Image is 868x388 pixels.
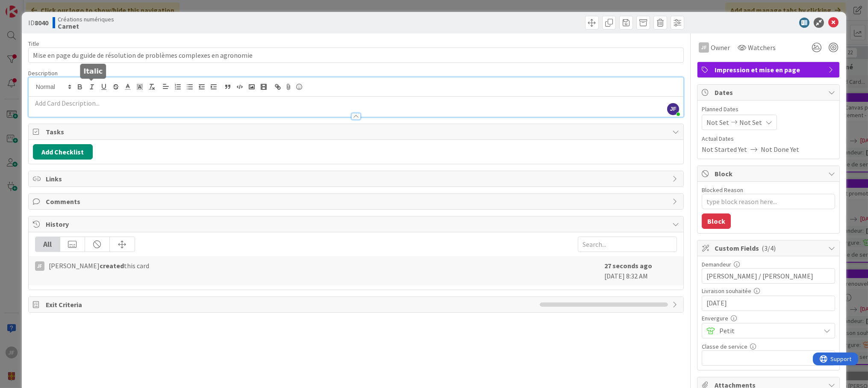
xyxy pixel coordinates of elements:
div: [DATE] 8:32 AM [604,261,677,281]
b: 8040 [35,18,48,27]
span: Tasks [46,127,668,137]
h5: Italic [83,67,103,75]
span: [PERSON_NAME] this card [49,261,149,271]
div: Envergure [702,315,835,321]
b: Carnet [58,23,114,30]
div: All [35,237,60,252]
span: Watchers [748,42,776,53]
span: ( 3/4 ) [762,244,776,252]
span: Impression et mise en page [715,65,824,75]
span: Exit Criteria [46,299,536,310]
input: Search... [578,237,677,252]
span: Support [18,1,39,12]
span: Not Set [706,117,729,127]
span: Créations numériques [58,16,114,23]
div: Livraison souhaitée [702,288,835,294]
span: Owner [711,42,730,53]
span: Not Set [739,117,762,127]
div: JF [699,42,709,53]
span: Custom Fields [715,243,824,253]
span: Not Done Yet [761,144,799,154]
span: Dates [715,87,824,98]
label: Blocked Reason [702,186,743,194]
span: ID [28,18,48,28]
div: JF [35,261,44,271]
button: Block [702,213,731,229]
span: JF [667,103,679,115]
b: 27 seconds ago [604,261,652,270]
span: Petit [719,325,816,337]
input: type card name here... [28,47,684,63]
span: Block [715,169,824,179]
label: Classe de service [702,343,747,350]
span: Links [46,174,668,184]
span: Description [28,69,58,77]
label: Demandeur [702,261,731,268]
span: Comments [46,196,668,207]
span: Actual Dates [702,134,835,143]
span: History [46,219,668,229]
label: Title [28,40,39,47]
b: created [100,261,124,270]
input: MM/DD/YYYY [706,296,830,311]
button: Add Checklist [33,144,93,160]
span: Planned Dates [702,105,835,114]
span: Not Started Yet [702,144,747,154]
